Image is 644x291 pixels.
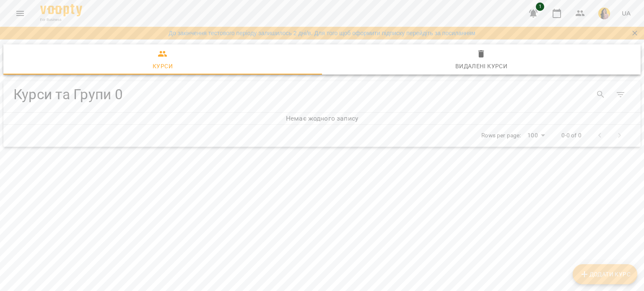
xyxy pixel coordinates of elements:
button: Search [591,85,611,105]
button: Додати Курс [573,264,637,284]
div: Курси [153,61,173,71]
div: Видалені курси [455,61,508,71]
p: 0-0 of 0 [561,131,582,140]
span: For Business [40,17,82,23]
p: Rows per page: [481,131,521,140]
span: Додати Курс [579,269,631,279]
a: До закінчення тестового періоду залишилось 2 дні/в. Для того щоб оформити підписку перейдіть за п... [169,29,475,37]
span: UA [622,9,631,18]
h4: Курси та Групи 0 [13,86,357,103]
button: UA [618,5,634,21]
h6: Немає жодного запису [3,113,641,124]
span: 1 [536,3,544,11]
img: d0b8fc692e1630ea5eff2a7c2daad50b.png [598,8,610,19]
img: Voopty Logo [40,4,82,16]
button: Закрити сповіщення [629,27,641,39]
div: Table Toolbar [3,81,641,108]
button: Menu [10,3,30,23]
div: 100 [524,129,548,142]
